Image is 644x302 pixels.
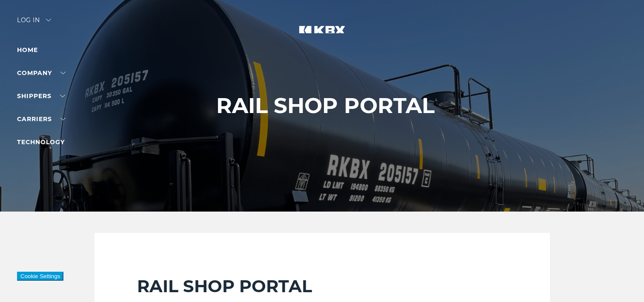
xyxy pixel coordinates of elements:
a: Company [17,69,66,77]
h2: RAIL SHOP PORTAL [137,276,507,297]
a: Carriers [17,115,66,123]
a: Technology [17,138,65,146]
button: Cookie Settings [17,272,63,281]
a: SHIPPERS [17,92,65,100]
img: kbx logo [290,17,354,55]
div: Log in [17,17,51,29]
img: arrow [46,19,51,21]
a: Home [17,46,38,54]
h1: RAIL SHOP PORTAL [216,93,435,118]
